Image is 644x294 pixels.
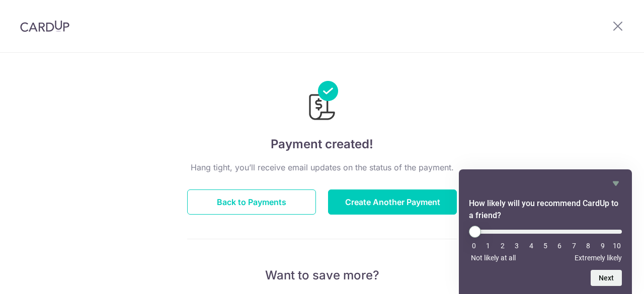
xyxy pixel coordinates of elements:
[328,189,457,215] button: Create Another Payment
[583,242,593,250] li: 8
[483,242,493,250] li: 1
[187,189,316,215] button: Back to Payments
[187,161,457,173] p: Hang tight, you’ll receive email updates on the status of the payment.
[598,242,608,250] li: 9
[187,135,457,153] h4: Payment created!
[575,254,622,262] span: Extremely likely
[498,242,508,250] li: 2
[540,242,550,250] li: 5
[469,242,479,250] li: 0
[569,242,579,250] li: 7
[512,242,522,250] li: 3
[526,242,536,250] li: 4
[554,242,565,250] li: 6
[612,242,622,250] li: 10
[591,270,622,286] button: Next question
[469,177,622,286] div: How likely will you recommend CardUp to a friend? Select an option from 0 to 10, with 0 being Not...
[20,20,69,32] img: CardUp
[471,254,516,262] span: Not likely at all
[306,81,338,123] img: Payments
[469,198,622,222] h2: How likely will you recommend CardUp to a friend? Select an option from 0 to 10, with 0 being Not...
[610,177,622,189] button: Hide survey
[469,226,622,262] div: How likely will you recommend CardUp to a friend? Select an option from 0 to 10, with 0 being Not...
[187,267,457,283] p: Want to save more?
